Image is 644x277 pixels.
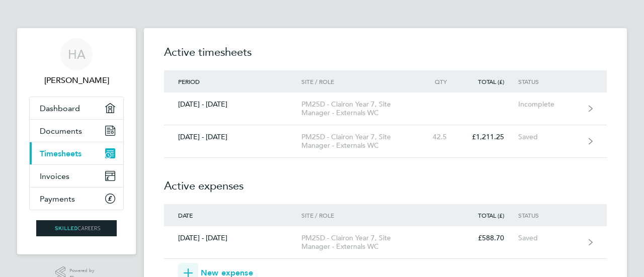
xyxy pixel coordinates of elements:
div: Status [518,78,580,85]
a: Documents [30,120,123,142]
div: Total (£) [461,212,518,219]
span: Period [178,77,200,85]
span: Powered by [69,266,98,275]
h2: Active timesheets [164,44,607,70]
div: Date [164,212,301,219]
span: Haroon Ahmed [29,74,124,86]
span: HA [68,48,86,61]
a: [DATE] - [DATE]PM25D - Clairon Year 7, Site Manager - Externals WCIncomplete [164,93,607,125]
div: 42.5 [417,133,461,141]
a: Payments [30,188,123,210]
div: PM25D - Clairon Year 7, Site Manager - Externals WC [301,133,417,150]
a: Invoices [30,165,123,187]
div: Total (£) [461,78,518,85]
div: Saved [518,234,580,242]
a: [DATE] - [DATE]PM25D - Clairon Year 7, Site Manager - Externals WC£588.70Saved [164,226,607,259]
span: Timesheets [40,149,82,158]
a: Go to home page [29,220,124,236]
div: PM25D - Clairon Year 7, Site Manager - Externals WC [301,100,417,117]
div: [DATE] - [DATE] [164,133,301,141]
div: £588.70 [461,234,518,242]
span: Payments [40,194,75,204]
h2: Active expenses [164,158,607,204]
div: Saved [518,133,580,141]
div: Site / Role [301,212,417,219]
a: [DATE] - [DATE]PM25D - Clairon Year 7, Site Manager - Externals WC42.5£1,211.25Saved [164,125,607,158]
a: HA[PERSON_NAME] [29,38,124,86]
div: [DATE] - [DATE] [164,100,301,109]
a: Dashboard [30,97,123,119]
span: Documents [40,126,82,136]
a: Timesheets [30,142,123,164]
div: [DATE] - [DATE] [164,234,301,242]
div: £1,211.25 [461,133,518,141]
span: Dashboard [40,104,80,113]
div: Incomplete [518,100,580,109]
nav: Main navigation [17,28,136,254]
div: PM25D - Clairon Year 7, Site Manager - Externals WC [301,234,417,251]
img: skilledcareers-logo-retina.png [36,220,117,236]
div: Site / Role [301,78,417,85]
div: Status [518,212,580,219]
span: Invoices [40,171,69,181]
div: Qty [417,78,461,85]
